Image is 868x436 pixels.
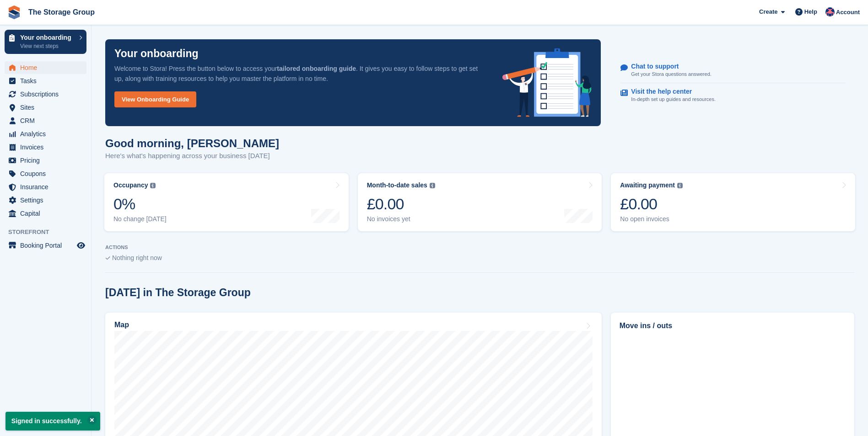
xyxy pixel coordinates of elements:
[5,141,86,154] a: menu
[611,173,855,231] a: Awaiting payment £0.00 No open invoices
[114,48,199,59] p: Your onboarding
[5,61,86,74] a: menu
[5,194,86,207] a: menu
[113,215,167,223] div: No change [DATE]
[620,58,846,83] a: Chat to support Get your Stora questions answered.
[20,114,75,127] span: CRM
[620,195,683,213] div: £0.00
[104,173,349,231] a: Occupancy 0% No change [DATE]
[502,48,592,117] img: onboarding-info-6c161a55d2c0e0a8cae90662b2fe09162a5109e8cc188191df67fb4f79e88e88.svg
[631,88,708,96] p: Visit the help center
[105,287,251,299] h2: [DATE] in The Storage Group
[5,167,86,180] a: menu
[112,254,162,261] span: Nothing right now
[7,5,21,19] img: stora-icon-8386f47178a22dfd0bd8f6a31ec36ba5ce8667c1dd55bd0f319d3a0aa187defe.svg
[631,70,711,78] p: Get your Stora questions answered.
[5,101,86,114] a: menu
[20,34,75,41] p: Your onboarding
[105,256,110,260] img: blank_slate_check_icon-ba018cac091ee9be17c0a81a6c232d5eb81de652e7a59be601be346b1b6ddf79.svg
[113,195,167,213] div: 0%
[20,154,75,167] span: Pricing
[836,8,860,17] span: Account
[677,183,683,188] img: icon-info-grey-7440780725fd019a000dd9b08b2336e03edf1995a4989e88bcd33f0948082b44.svg
[631,63,704,70] p: Chat to support
[20,239,75,252] span: Booking Portal
[25,5,98,20] a: The Storage Group
[5,239,86,252] a: menu
[105,137,279,149] h1: Good morning, [PERSON_NAME]
[114,321,129,329] h2: Map
[5,412,100,431] p: Signed in successfully.
[5,30,86,54] a: Your onboarding View next steps
[150,183,156,188] img: icon-info-grey-7440780725fd019a000dd9b08b2336e03edf1995a4989e88bcd33f0948082b44.svg
[105,151,279,161] p: Here's what's happening across your business [DATE]
[20,61,75,74] span: Home
[430,183,435,188] img: icon-info-grey-7440780725fd019a000dd9b08b2336e03edf1995a4989e88bcd33f0948082b44.svg
[620,215,683,223] div: No open invoices
[804,7,817,16] span: Help
[8,228,91,237] span: Storefront
[5,128,86,140] a: menu
[20,207,75,220] span: Capital
[367,215,435,223] div: No invoices yet
[5,114,86,127] a: menu
[5,207,86,220] a: menu
[277,65,356,72] strong: tailored onboarding guide
[5,88,86,101] a: menu
[114,91,196,107] a: View Onboarding Guide
[20,128,75,140] span: Analytics
[759,7,777,16] span: Create
[367,195,435,213] div: £0.00
[5,74,86,87] a: menu
[5,181,86,193] a: menu
[5,154,86,167] a: menu
[20,42,75,50] p: View next steps
[20,74,75,87] span: Tasks
[20,88,75,101] span: Subscriptions
[105,245,854,250] p: ACTIONS
[620,83,846,108] a: Visit the help center In-depth set up guides and resources.
[631,96,716,103] p: In-depth set up guides and resources.
[358,173,602,231] a: Month-to-date sales £0.00 No invoices yet
[825,7,835,16] img: Tony Bannon
[113,181,148,189] div: Occupancy
[367,181,427,189] div: Month-to-date sales
[75,240,86,251] a: Preview store
[20,194,75,207] span: Settings
[620,320,846,331] h2: Move ins / outs
[114,64,488,84] p: Welcome to Stora! Press the button below to access your . It gives you easy to follow steps to ge...
[20,141,75,154] span: Invoices
[20,181,75,193] span: Insurance
[20,167,75,180] span: Coupons
[20,101,75,114] span: Sites
[620,181,675,189] div: Awaiting payment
